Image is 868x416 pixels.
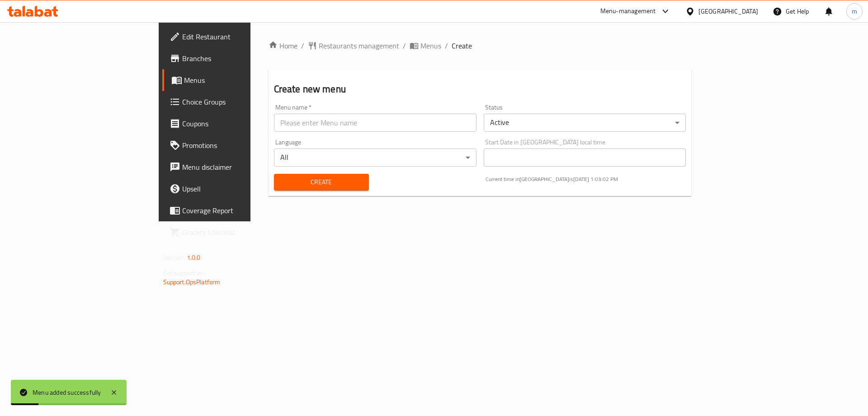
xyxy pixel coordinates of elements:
[484,114,686,132] div: Active
[410,40,441,51] a: Menus
[163,252,185,263] span: Version:
[182,227,297,238] span: Grocery Checklist
[452,40,472,51] span: Create
[182,162,297,172] span: Menu disclaimer
[274,82,686,96] h2: Create new menu
[308,40,399,51] a: Restaurants management
[163,267,205,279] span: Get support on:
[162,69,304,91] a: Menus
[274,174,369,191] button: Create
[274,114,476,132] input: Please enter Menu name
[274,148,476,167] div: All
[420,40,441,51] span: Menus
[162,48,304,69] a: Branches
[187,252,201,263] span: 1.0.0
[162,134,304,156] a: Promotions
[162,178,304,200] a: Upsell
[162,91,304,113] a: Choice Groups
[182,31,297,42] span: Edit Restaurant
[162,200,304,221] a: Coverage Report
[182,96,297,107] span: Choice Groups
[182,205,297,216] span: Coverage Report
[162,156,304,178] a: Menu disclaimer
[600,6,656,17] div: Menu-management
[33,387,101,397] div: Menu added successfully
[162,221,304,243] a: Grocery Checklist
[486,175,686,183] p: Current time in [GEOGRAPHIC_DATA] is [DATE] 1:03:02 PM
[403,40,406,51] li: /
[163,276,221,288] a: Support.OpsPlatform
[182,118,297,129] span: Coupons
[182,183,297,194] span: Upsell
[319,40,399,51] span: Restaurants management
[852,6,857,16] span: m
[269,40,692,51] nav: breadcrumb
[162,113,304,134] a: Coupons
[281,177,362,188] span: Create
[698,6,758,16] div: [GEOGRAPHIC_DATA]
[162,26,304,48] a: Edit Restaurant
[445,40,448,51] li: /
[184,75,297,86] span: Menus
[182,140,297,151] span: Promotions
[182,53,297,64] span: Branches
